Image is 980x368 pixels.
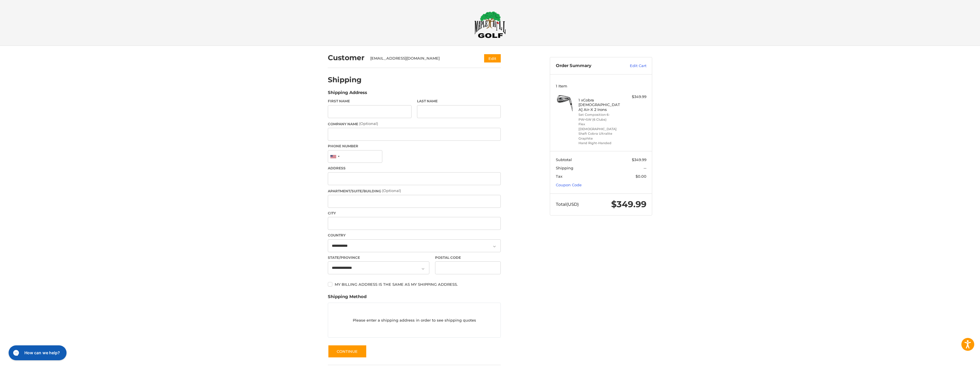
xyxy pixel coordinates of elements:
[328,150,341,163] div: United States: +1
[328,211,501,216] label: City
[328,282,501,287] label: My billing address is the same as my shipping address.
[556,201,579,207] span: Total (USD)
[435,255,501,260] label: Postal Code
[624,94,646,100] div: $349.99
[328,345,367,358] button: Continue
[484,54,501,62] button: Edit
[328,315,500,326] p: Please enter a shipping address in order to see shipping quotes
[328,293,367,303] legend: Shipping Method
[417,99,501,104] label: Last Name
[359,121,378,126] small: (Optional)
[556,174,562,179] span: Tax
[328,89,367,99] legend: Shipping Address
[632,157,646,162] span: $349.99
[328,75,362,84] h2: Shipping
[474,11,506,38] img: Maple Hill Golf
[328,99,412,104] label: First Name
[556,183,582,187] a: Coupon Code
[611,199,646,210] span: $349.99
[328,144,501,149] label: Phone Number
[328,53,365,62] h2: Customer
[328,121,501,127] label: Company Name
[328,188,501,194] label: Apartment/Suite/Building
[556,166,573,170] span: Shipping
[578,131,622,141] li: Shaft Cobra Ultralite Graphite
[328,233,501,238] label: Country
[578,122,622,131] li: Flex [DEMOGRAPHIC_DATA]
[328,255,429,260] label: State/Province
[328,166,501,171] label: Address
[6,343,68,362] iframe: Gorgias live chat messenger
[578,141,622,146] li: Hand Right-Handed
[556,63,617,69] h3: Order Summary
[370,56,473,61] div: [EMAIL_ADDRESS][DOMAIN_NAME]
[644,166,646,170] span: --
[636,174,646,179] span: $0.00
[556,157,572,162] span: Subtotal
[556,84,646,88] h3: 1 Item
[578,98,622,112] h4: 1 x Cobra [DEMOGRAPHIC_DATA] Air-X 2 Irons
[382,188,401,193] small: (Optional)
[617,63,646,69] a: Edit Cart
[578,112,622,122] li: Set Composition 6-PW+SW (6 Clubs)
